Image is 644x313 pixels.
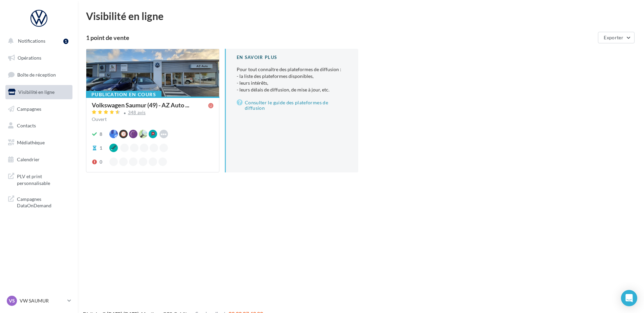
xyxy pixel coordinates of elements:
button: Exporter [598,32,635,43]
span: Opérations [18,55,41,61]
a: Visibilité en ligne [4,85,74,99]
a: Calendrier [4,152,74,167]
a: Opérations [4,51,74,65]
div: Publication en cours [86,91,162,98]
div: 348 avis [128,110,146,115]
li: - leurs intérêts, [237,80,347,86]
button: Notifications 1 [4,34,71,48]
a: Consulter le guide des plateformes de diffusion [237,99,347,112]
div: 8 [100,131,102,138]
div: En savoir plus [237,54,347,61]
a: 348 avis [92,109,214,117]
a: Campagnes [4,102,74,116]
span: Exporter [604,35,623,40]
span: Médiathèque [17,140,45,145]
div: Open Intercom Messenger [621,290,637,306]
span: VS [9,297,15,304]
span: Notifications [18,38,45,44]
span: PLV et print personnalisable [17,172,70,186]
li: - la liste des plateformes disponibles, [237,73,347,80]
a: Contacts [4,119,74,133]
span: Contacts [17,123,36,128]
a: Campagnes DataOnDemand [4,192,74,212]
div: 1 point de vente [86,35,595,41]
span: Boîte de réception [17,72,56,78]
span: Ouvert [92,116,107,122]
p: VW SAUMUR [20,297,65,304]
div: 0 [100,159,102,165]
a: Médiathèque [4,135,74,150]
div: 1 [63,39,68,44]
div: Visibilité en ligne [86,11,636,21]
span: Campagnes DataOnDemand [17,194,70,209]
span: Calendrier [17,156,40,162]
span: Visibilité en ligne [18,89,55,95]
a: Boîte de réception [4,67,74,82]
p: Pour tout connaître des plateformes de diffusion : [237,66,347,93]
span: Volkswagen Saumur (49) - AZ Auto ... [92,102,189,108]
a: PLV et print personnalisable [4,169,74,189]
li: - leurs délais de diffusion, de mise à jour, etc. [237,86,347,93]
div: 1 [100,145,102,151]
a: VS VW SAUMUR [5,294,72,307]
span: Campagnes [17,106,41,111]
